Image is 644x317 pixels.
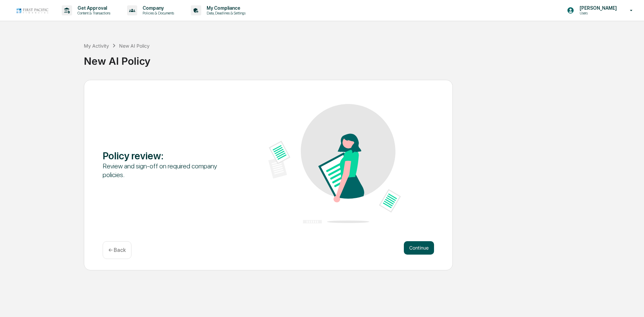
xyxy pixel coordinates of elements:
p: ← Back [108,247,126,253]
p: Content & Transactions [72,11,114,15]
img: logo [16,7,48,14]
button: Continue [404,241,434,255]
img: Policy review [268,104,401,223]
p: Data, Deadlines & Settings [201,11,249,15]
p: My Compliance [201,5,249,11]
div: Policy review : [103,150,235,162]
a: Powered byPylon [47,37,81,42]
p: Users [574,11,620,15]
p: Get Approval [72,5,114,11]
span: Pylon [67,37,81,42]
p: [PERSON_NAME] [574,5,620,11]
p: Company [137,5,177,11]
div: New AI Policy [119,43,150,49]
div: Review and sign-off on required company policies. [103,162,235,179]
p: Policies & Documents [137,11,177,15]
div: New AI Policy [84,50,641,67]
div: My Activity [84,43,109,49]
